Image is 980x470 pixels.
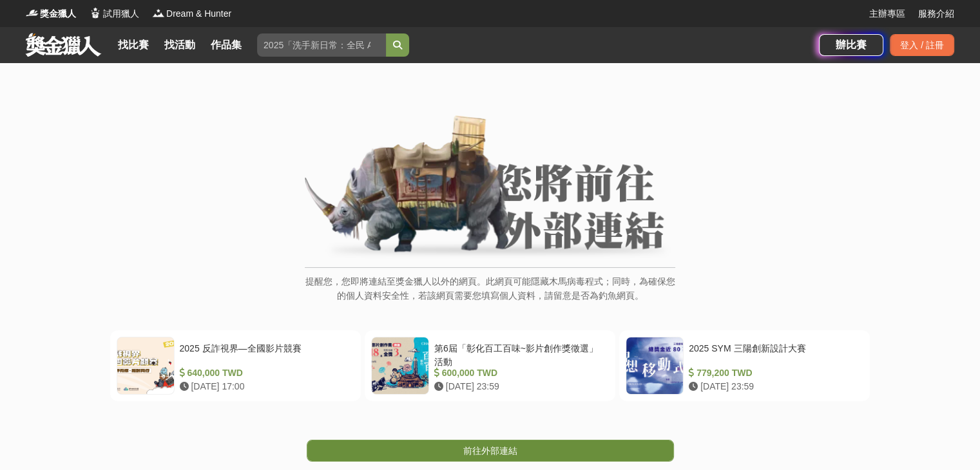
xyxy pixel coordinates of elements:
[619,330,870,401] a: 2025 SYM 三陽創新設計大賽 779,200 TWD [DATE] 23:59
[689,380,858,393] div: [DATE] 23:59
[257,33,386,57] input: 2025「洗手新日常：全民 ALL IN」洗手歌全台徵選
[110,330,361,401] a: 2025 反詐視界—全國影片競賽 640,000 TWD [DATE] 17:00
[26,6,39,19] img: Logo
[689,342,858,366] div: 2025 SYM 三陽創新設計大賽
[819,34,883,56] a: 辦比賽
[434,342,604,366] div: 第6屆「彰化百工百味~影片創作獎徵選」活動
[305,115,675,261] img: External Link Banner
[152,7,231,21] a: LogoDream & Hunter
[152,6,165,19] img: Logo
[434,380,604,393] div: [DATE] 23:59
[869,7,905,21] a: 主辦專區
[103,7,139,21] span: 試用獵人
[463,446,517,456] span: 前往外部連結
[918,7,954,21] a: 服務介紹
[180,366,349,380] div: 640,000 TWD
[307,440,674,462] a: 前往外部連結
[89,6,102,19] img: Logo
[40,7,76,21] span: 獎金獵人
[113,36,154,54] a: 找比賽
[305,274,675,316] p: 提醒您，您即將連結至獎金獵人以外的網頁。此網頁可能隱藏木馬病毒程式；同時，為確保您的個人資料安全性，若該網頁需要您填寫個人資料，請留意是否為釣魚網頁。
[159,36,200,54] a: 找活動
[365,330,615,401] a: 第6屆「彰化百工百味~影片創作獎徵選」活動 600,000 TWD [DATE] 23:59
[890,34,954,56] div: 登入 / 註冊
[180,342,349,366] div: 2025 反詐視界—全國影片競賽
[89,7,139,21] a: Logo試用獵人
[206,36,247,54] a: 作品集
[180,380,349,393] div: [DATE] 17:00
[434,366,604,380] div: 600,000 TWD
[689,366,858,380] div: 779,200 TWD
[166,7,231,21] span: Dream & Hunter
[26,7,76,21] a: Logo獎金獵人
